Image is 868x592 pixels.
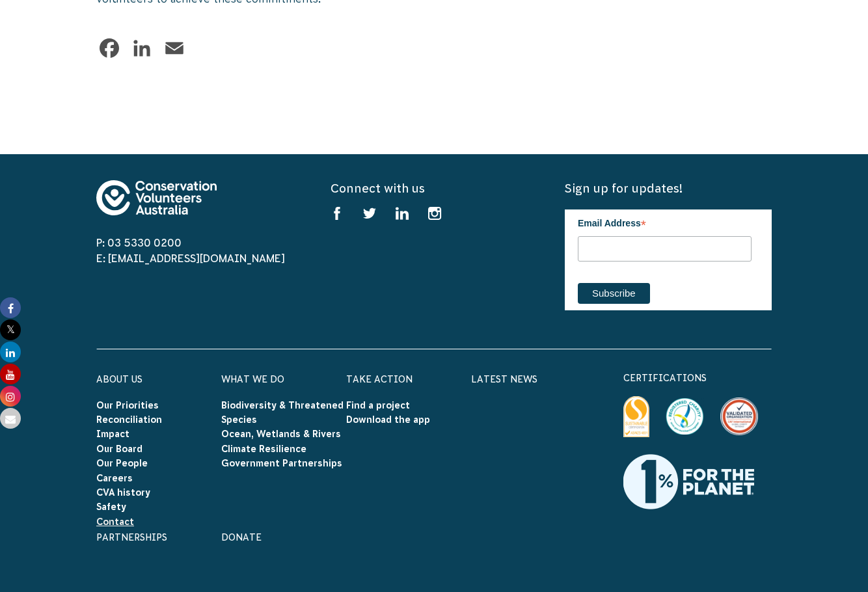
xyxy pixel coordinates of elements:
a: Careers [96,473,133,483]
a: Our People [96,458,148,468]
a: About Us [96,374,142,384]
a: What We Do [221,374,284,384]
a: Our Priorities [96,400,159,410]
a: Biodiversity & Threatened Species [221,400,344,425]
a: Take Action [346,374,413,384]
img: logo-footer.svg [96,180,217,215]
a: LinkedIn [129,35,155,61]
a: Impact [96,429,129,439]
p: certifications [623,370,772,386]
a: Donate [221,532,262,543]
a: Download the app [346,414,430,425]
a: Partnerships [96,532,167,543]
a: Climate Resilience [221,444,306,454]
a: P: 03 5330 0200 [96,237,182,249]
a: Facebook [96,35,122,61]
a: Government Partnerships [221,458,342,468]
a: Contact [96,517,134,527]
h5: Connect with us [331,180,537,196]
label: Email Address [578,209,752,234]
a: Find a project [346,400,410,410]
a: Safety [96,502,126,512]
a: Ocean, Wetlands & Rivers [221,429,341,439]
a: Latest News [471,374,537,384]
a: Reconciliation [96,414,162,425]
a: E: [EMAIL_ADDRESS][DOMAIN_NAME] [96,252,285,264]
a: Our Board [96,444,142,454]
a: Email [161,35,187,61]
input: Subscribe [578,283,650,304]
a: CVA history [96,487,150,498]
h5: Sign up for updates! [565,180,772,196]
